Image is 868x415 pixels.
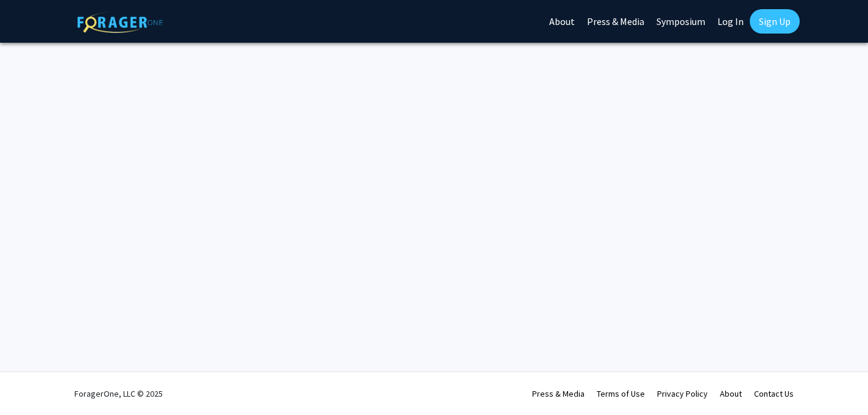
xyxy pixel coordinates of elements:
a: Press & Media [532,388,585,399]
div: ForagerOne, LLC © 2025 [74,372,163,415]
a: About [720,388,742,399]
a: Privacy Policy [657,388,708,399]
a: Sign Up [750,9,800,34]
a: Contact Us [754,388,794,399]
img: ForagerOne Logo [77,12,163,33]
a: Terms of Use [597,388,645,399]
